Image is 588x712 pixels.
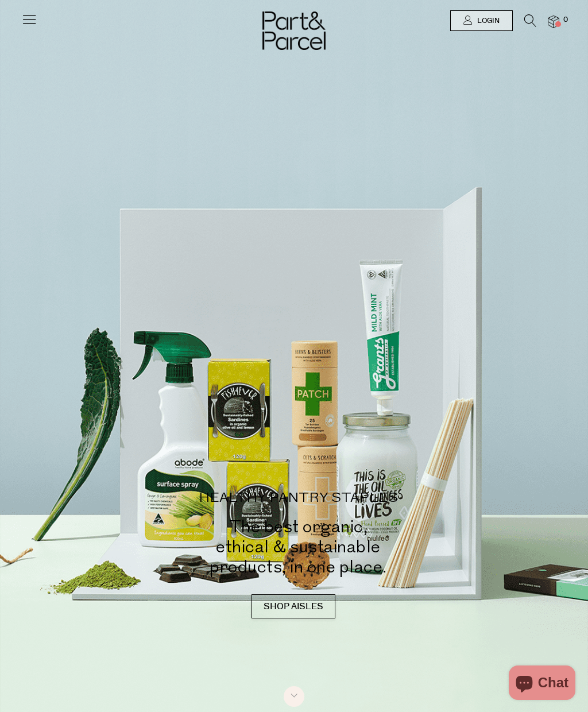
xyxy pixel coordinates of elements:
[548,16,559,28] a: 0
[474,16,500,26] span: Login
[26,492,571,505] p: HEALTHY PANTRY STAPLES
[450,10,513,31] a: Login
[262,11,326,50] img: Part&Parcel
[560,15,571,25] span: 0
[505,665,579,703] inbox-online-store-chat: Shopify online store chat
[252,594,335,618] a: SHOP AISLES
[26,517,571,577] h2: The best organic, ethical & sustainable products, in one place.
